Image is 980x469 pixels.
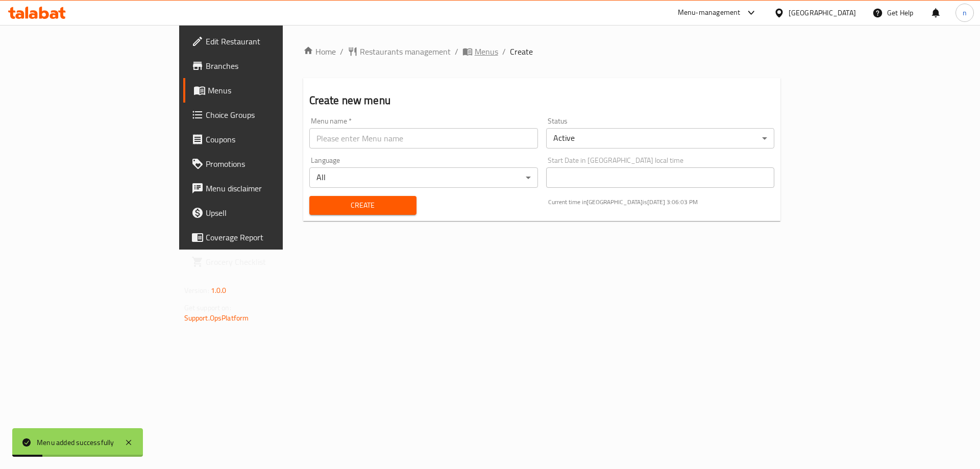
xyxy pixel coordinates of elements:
[183,225,343,250] a: Coverage Report
[206,207,335,219] span: Upsell
[309,93,775,108] h2: Create new menu
[462,45,498,58] a: Menus
[360,45,451,58] span: Restaurants management
[475,45,498,58] span: Menus
[183,103,343,127] a: Choice Groups
[206,133,335,145] span: Coupons
[309,196,416,215] button: Create
[183,127,343,152] a: Coupons
[206,109,335,121] span: Choice Groups
[206,35,335,47] span: Edit Restaurant
[184,311,249,325] a: Support.OpsPlatform
[211,284,227,297] span: 1.0.0
[206,182,335,194] span: Menu disclaimer
[317,199,408,212] span: Create
[510,45,533,58] span: Create
[206,158,335,170] span: Promotions
[348,45,451,58] a: Restaurants management
[183,250,343,274] a: Grocery Checklist
[183,152,343,176] a: Promotions
[183,54,343,78] a: Branches
[206,231,335,243] span: Coverage Report
[455,45,458,58] li: /
[502,45,506,58] li: /
[183,201,343,225] a: Upsell
[206,256,335,268] span: Grocery Checklist
[183,78,343,103] a: Menus
[184,284,209,297] span: Version:
[548,198,775,207] p: Current time in [GEOGRAPHIC_DATA] is [DATE] 3:06:03 PM
[183,176,343,201] a: Menu disclaimer
[678,7,741,19] div: Menu-management
[789,7,856,18] div: [GEOGRAPHIC_DATA]
[206,60,335,72] span: Branches
[184,301,231,314] span: Get support on:
[309,167,538,188] div: All
[309,128,538,149] input: Please enter Menu name
[208,84,335,96] span: Menus
[303,45,781,58] nav: breadcrumb
[183,29,343,54] a: Edit Restaurant
[37,437,114,448] div: Menu added successfully
[963,7,967,18] span: n
[546,128,775,149] div: Active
